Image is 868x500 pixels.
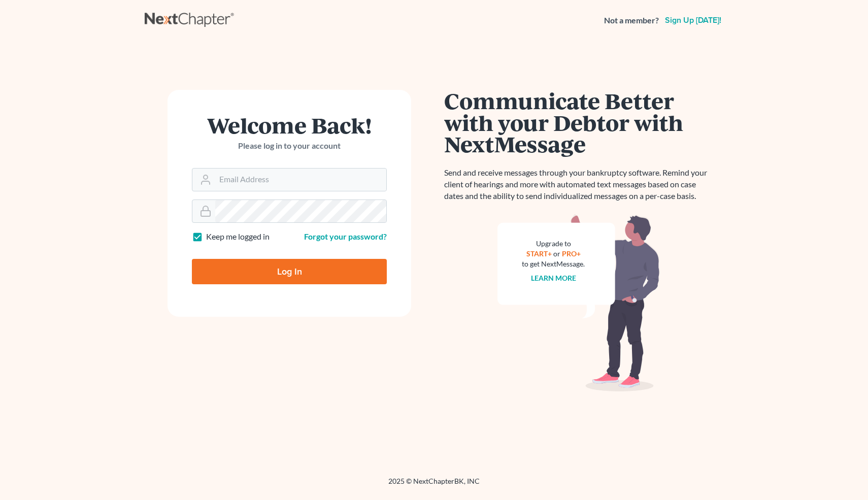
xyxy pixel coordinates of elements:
label: Keep me logged in [206,231,270,243]
a: START+ [526,249,552,258]
a: Sign up [DATE]! [663,16,723,24]
p: Please log in to your account [192,140,387,152]
input: Log In [192,259,387,284]
span: or [553,249,560,258]
h1: Welcome Back! [192,114,387,136]
p: Send and receive messages through your bankruptcy software. Remind your client of hearings and mo... [444,167,713,202]
div: Upgrade to [522,239,585,249]
a: Learn more [531,274,576,282]
div: 2025 © NextChapterBK, INC [145,476,723,494]
h1: Communicate Better with your Debtor with NextMessage [444,90,713,155]
a: Forgot your password? [304,231,387,241]
img: nextmessage_bg-59042aed3d76b12b5cd301f8e5b87938c9018125f34e5fa2b7a6b67550977c72.svg [497,214,660,392]
a: PRO+ [562,249,581,258]
strong: Not a member? [604,15,659,26]
input: Email Address [215,169,386,191]
div: to get NextMessage. [522,259,585,269]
